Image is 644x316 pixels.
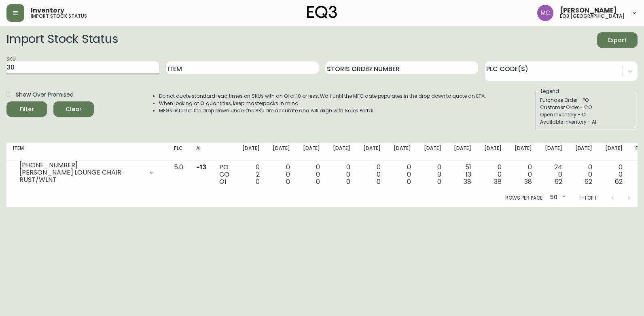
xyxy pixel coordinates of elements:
[560,7,617,14] span: [PERSON_NAME]
[540,104,632,111] div: Customer Order - CO
[580,194,596,202] p: 1-1 of 1
[478,143,508,160] th: [DATE]
[537,5,553,21] img: 6dbdb61c5655a9a555815750a11666cc
[524,177,532,186] span: 38
[387,143,417,160] th: [DATE]
[16,91,74,99] span: Show Over Promised
[597,32,638,48] button: Export
[266,143,297,160] th: [DATE]
[447,143,478,160] th: [DATE]
[555,177,562,186] span: 62
[585,177,592,186] span: 62
[545,164,562,185] div: 24 0
[540,97,632,104] div: Purchase Order - PO
[286,177,290,186] span: 0
[13,164,161,181] div: [PHONE_NUMBER][PERSON_NAME] LOUNGE CHAIR-RUST/WLNT
[417,143,448,160] th: [DATE]
[540,88,560,95] legend: Legend
[494,177,502,186] span: 38
[437,177,441,186] span: 0
[196,162,206,172] span: -13
[167,143,190,160] th: PLC
[6,143,167,160] th: Item
[31,7,64,14] span: Inventory
[538,143,569,160] th: [DATE]
[159,100,486,107] li: When looking at OI quantities, keep masterpacks in mind.
[515,164,532,185] div: 0 0
[599,143,629,160] th: [DATE]
[31,14,87,19] h5: import stock status
[53,101,94,117] button: Clear
[540,111,632,118] div: Open Inventory - OI
[508,143,538,160] th: [DATE]
[464,177,471,186] span: 38
[19,162,143,169] div: [PHONE_NUMBER]
[615,177,623,186] span: 62
[605,164,623,185] div: 0 0
[256,177,260,186] span: 0
[363,164,381,185] div: 0 0
[219,177,226,186] span: OI
[575,164,593,185] div: 0 0
[242,164,260,185] div: 0 2
[167,160,190,189] td: 5.0
[316,177,320,186] span: 0
[454,164,471,185] div: 51 13
[333,164,350,185] div: 0 0
[540,118,632,126] div: Available Inventory - AI
[505,194,544,202] p: Rows per page:
[394,164,411,185] div: 0 0
[190,143,213,160] th: AI
[303,164,320,185] div: 0 0
[407,177,411,186] span: 0
[346,177,350,186] span: 0
[377,177,381,186] span: 0
[569,143,599,160] th: [DATE]
[273,164,290,185] div: 0 0
[60,104,87,114] span: Clear
[6,32,118,48] h2: Import Stock Status
[604,35,631,45] span: Export
[307,6,337,19] img: logo
[357,143,387,160] th: [DATE]
[560,14,625,19] h5: eq3 [GEOGRAPHIC_DATA]
[236,143,266,160] th: [DATE]
[484,164,502,185] div: 0 0
[547,191,567,204] div: 50
[159,107,486,114] li: MFGs listed in the drop down under the SKU are accurate and will align with Sales Portal.
[424,164,441,185] div: 0 0
[297,143,327,160] th: [DATE]
[19,169,143,183] div: [PERSON_NAME] LOUNGE CHAIR-RUST/WLNT
[159,93,486,100] li: Do not quote standard lead times on SKUs with an OI of 10 or less. Wait until the MFG date popula...
[219,164,229,185] div: PO CO
[6,101,47,117] button: Filter
[326,143,357,160] th: [DATE]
